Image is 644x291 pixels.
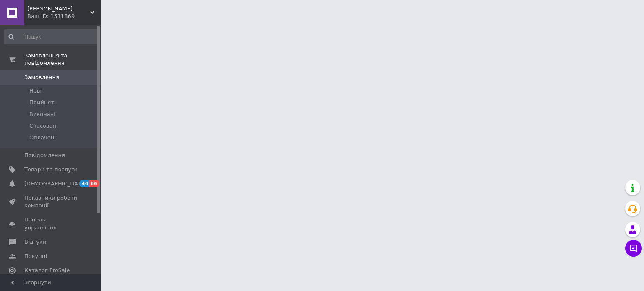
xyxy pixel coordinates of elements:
span: Показники роботи компанії [24,194,78,209]
input: Пошук [4,29,99,44]
span: Нові [29,87,42,95]
span: Твій Гаджет [27,5,90,13]
span: Каталог ProSale [24,267,70,274]
span: 86 [89,180,99,187]
span: [DEMOGRAPHIC_DATA] [24,180,86,188]
span: Прийняті [29,99,55,106]
span: Оплачені [29,134,56,142]
span: Виконані [29,111,55,118]
span: Товари та послуги [24,166,78,173]
div: Ваш ID: 1511869 [27,13,101,20]
span: Замовлення та повідомлення [24,52,101,67]
span: Скасовані [29,122,58,130]
span: Замовлення [24,74,59,81]
span: Панель управління [24,216,78,231]
span: Покупці [24,252,47,260]
span: 40 [80,180,89,187]
span: Повідомлення [24,152,65,159]
button: Чат з покупцем [625,240,642,257]
span: Відгуки [24,238,46,246]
